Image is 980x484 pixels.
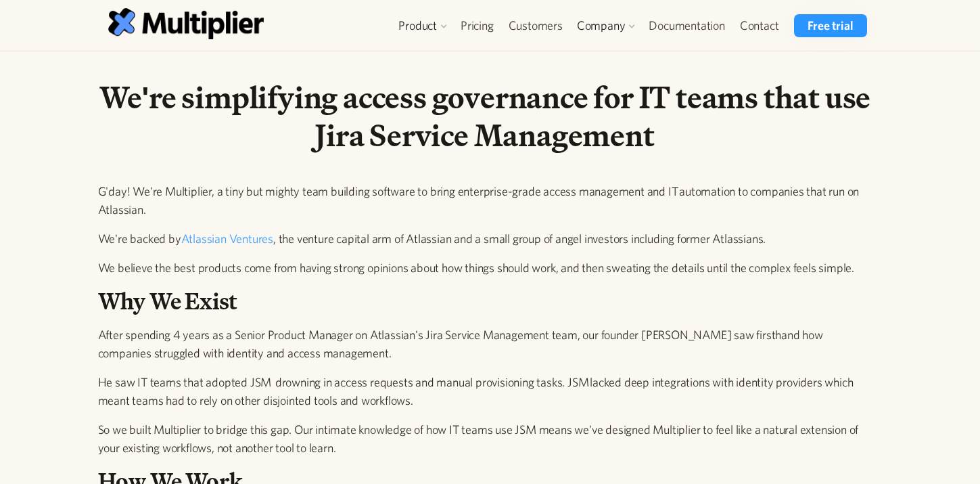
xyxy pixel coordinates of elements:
a: Contact [732,14,787,37]
p: He saw IT teams that adopted JSM drowning in access requests and manual provisioning tasks. JSM l... [98,373,872,410]
h2: Why We Exist [98,288,872,315]
div: Company [577,18,626,34]
p: G'day! We're Multiplier, a tiny but mighty team building software to bring enterprise-grade acces... [98,182,872,219]
a: Documentation [641,14,732,37]
a: Atlassian Ventures [181,232,273,246]
h1: We're simplifying access governance for IT teams that use Jira Service Management [98,79,872,155]
a: Pricing [453,14,501,37]
a: Free trial [794,14,866,37]
div: Product [398,18,437,34]
p: So we built Multiplier to bridge this gap. Our intimate knowledge of how IT teams use JSM means w... [98,420,872,457]
p: After spending 4 years as a Senior Product Manager on Atlassian's Jira Service Management team, o... [98,326,872,362]
p: We believe the best products come from having strong opinions about how things should work, and t... [98,259,872,277]
a: Customers [501,14,570,37]
p: We're backed by , the venture capital arm of Atlassian and a small group of angel investors inclu... [98,229,872,248]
